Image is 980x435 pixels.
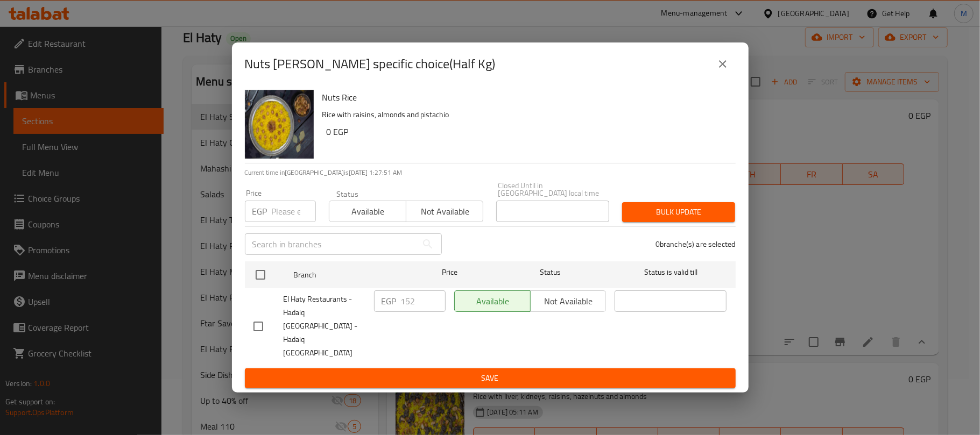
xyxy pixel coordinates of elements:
[411,204,479,219] span: Not available
[382,295,397,308] p: EGP
[494,266,606,279] span: Status
[406,201,483,222] button: Not available
[710,51,736,77] button: close
[631,205,727,219] span: Bulk update
[401,290,446,312] input: Please enter price
[245,55,496,73] h2: Nuts [PERSON_NAME] specific choice(Half Kg)
[284,293,365,360] span: El Haty Restaurants - Hadaiq [GEOGRAPHIC_DATA] - Hadaiq [GEOGRAPHIC_DATA]
[655,239,736,249] p: 0 branche(s) are selected
[293,268,405,282] span: Branch
[334,204,402,219] span: Available
[329,201,406,222] button: Available
[253,372,727,385] span: Save
[622,202,735,222] button: Bulk update
[245,368,736,388] button: Save
[245,90,314,159] img: Nuts Rice
[615,266,727,279] span: Status is valid till
[327,124,727,139] h6: 0 EGP
[322,108,727,122] p: Rice with raisins, almonds and pistachio
[322,90,727,105] h6: Nuts Rice
[245,168,736,177] p: Current time in [GEOGRAPHIC_DATA] is [DATE] 1:27:51 AM
[245,233,417,255] input: Search in branches
[252,205,267,218] p: EGP
[414,266,485,279] span: Price
[272,201,316,222] input: Please enter price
